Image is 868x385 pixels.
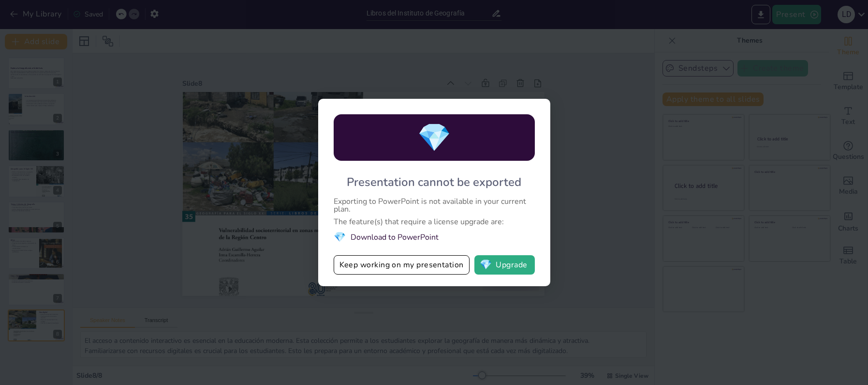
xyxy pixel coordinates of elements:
span: diamond [480,260,492,270]
span: diamond [417,119,451,156]
button: diamondUpgrade [474,255,535,275]
div: Exporting to PowerPoint is not available in your current plan. [334,198,535,213]
span: diamond [334,231,346,244]
li: Download to PowerPoint [334,231,535,244]
div: Presentation cannot be exported [347,174,521,190]
button: Keep working on my presentation [334,255,470,275]
div: The feature(s) that require a license upgrade are: [334,218,535,226]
